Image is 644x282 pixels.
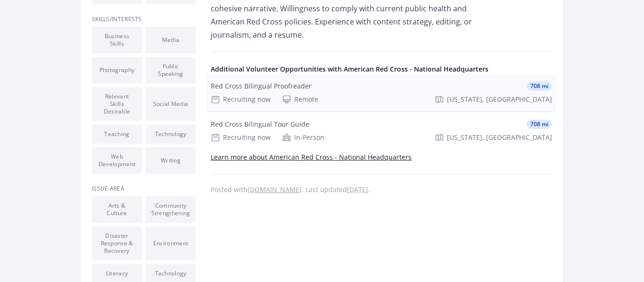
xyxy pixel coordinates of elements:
[347,185,368,194] abbr: Fri, Aug 8, 2025 12:38 AM
[92,147,142,174] li: Web Development
[146,147,196,174] li: Writing
[146,125,196,144] li: Technology
[447,95,552,104] span: [US_STATE], [GEOGRAPHIC_DATA]
[146,196,196,223] li: Community Strengthening
[92,27,142,53] li: Business Skills
[248,185,302,194] a: [DOMAIN_NAME]
[211,153,412,161] a: Learn more about American Red Cross - National Headquarters
[527,81,552,91] span: 708 mi
[211,64,552,74] h4: Additional Volunteer Opportunities with American Red Cross - National Headquarters
[92,57,142,83] li: Photography
[447,133,552,142] span: [US_STATE], [GEOGRAPHIC_DATA]
[207,112,556,150] a: Red Cross Bilingual Tour Guide 708 mi Recruiting now In-Person [US_STATE], [GEOGRAPHIC_DATA]
[211,120,309,129] div: Red Cross Bilingual Tour Guide
[211,81,312,91] div: Red Cross Bilingual Proofreader
[146,27,196,53] li: Media
[92,125,142,144] li: Teaching
[282,95,318,104] div: Remote
[282,133,324,142] div: In-Person
[146,57,196,83] li: Public Speaking
[92,226,142,260] li: Disaster Response & Recovery
[211,186,552,193] p: Posted with . Last updated .
[92,185,196,193] h3: Issue area
[146,87,196,121] li: Social Media
[92,196,142,223] li: Arts & Culture
[92,87,142,121] li: Relevant Skills Desirable
[92,16,196,23] h3: Skills/Interests
[527,120,552,129] span: 708 mi
[146,226,196,260] li: Environment
[211,133,271,142] div: Recruiting now
[207,74,556,112] a: Red Cross Bilingual Proofreader 708 mi Recruiting now Remote [US_STATE], [GEOGRAPHIC_DATA]
[211,95,271,104] div: Recruiting now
